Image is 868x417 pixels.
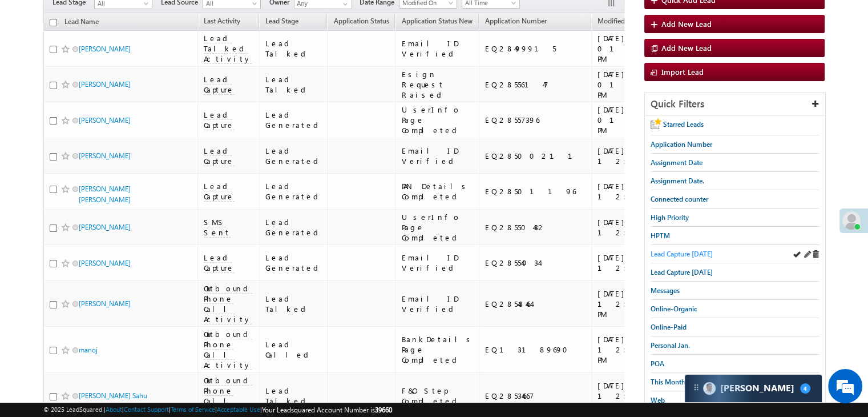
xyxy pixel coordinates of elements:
[198,15,246,30] a: Last Activity
[265,17,298,25] span: Lead Stage
[167,328,207,343] em: Submit
[597,288,669,319] div: [DATE] 12:18 PM
[597,105,669,135] div: [DATE] 01:05 PM
[265,252,322,273] div: Lead Generated
[171,406,215,413] a: Terms of Service
[651,231,670,240] span: HPTM
[663,120,704,129] span: Starred Leads
[661,43,712,53] span: Add New Lead
[124,406,169,413] a: Contact Support
[485,17,547,25] span: Application Number
[204,74,235,95] span: Lead Capture
[59,60,192,75] div: Leave a message
[79,116,131,125] a: [PERSON_NAME]
[401,105,474,135] div: UserInfo Page Completed
[661,19,712,29] span: Add New Lead
[204,217,231,238] span: SMS Sent
[204,252,235,273] span: Lead Capture
[265,74,322,95] div: Lead Talked
[651,323,687,331] span: Online-Paid
[485,258,586,268] div: EQ28554034
[651,140,712,149] span: Application Number
[187,6,215,33] div: Minimize live chat window
[265,181,322,202] div: Lead Generated
[79,259,131,267] a: [PERSON_NAME]
[262,406,392,414] span: Your Leadsquared Account Number is
[651,396,665,404] span: Web
[50,19,57,26] input: Check all records
[79,151,131,160] a: [PERSON_NAME]
[401,146,474,166] div: Email ID Verified
[265,386,322,406] div: Lead Talked
[485,391,586,401] div: EQ28534667
[15,106,208,318] textarea: Type your message and click 'Submit'
[661,67,704,77] span: Import Lead
[485,115,586,125] div: EQ28557396
[651,177,704,185] span: Assignment Date.
[485,344,586,355] div: EQ13189690
[479,15,552,30] a: Application Number
[401,17,472,25] span: Application Status New
[592,15,641,30] a: Modified On
[651,195,708,203] span: Connected counter
[401,386,474,406] div: F&O Step Completed
[651,341,690,350] span: Personal Jan.
[204,181,235,202] span: Lead Capture
[485,186,586,197] div: EQ28501196
[79,299,131,308] a: [PERSON_NAME]
[597,69,669,100] div: [DATE] 01:20 PM
[703,382,716,395] img: Carter
[597,252,669,273] div: [DATE] 12:26 PM
[651,304,697,313] span: Online-Organic
[597,217,669,238] div: [DATE] 12:37 PM
[651,158,703,167] span: Assignment Date
[401,38,474,59] div: Email ID Verified
[485,151,586,161] div: EQ28500211
[597,146,669,166] div: [DATE] 12:55 PM
[265,146,322,166] div: Lead Generated
[204,110,235,130] span: Lead Capture
[204,329,252,370] span: Outbound Phone Call Activity
[401,69,474,100] div: Esign Request Raised
[401,181,474,202] div: PAN Details Completed
[401,294,474,314] div: Email ID Verified
[106,406,122,413] a: About
[720,383,794,394] span: Carter
[328,15,394,30] a: Application Status
[651,378,685,386] span: This Month
[684,374,822,403] div: carter-dragCarter[PERSON_NAME]4
[597,17,636,25] span: Modified On
[597,33,669,64] div: [DATE] 01:20 PM
[79,391,147,400] a: [PERSON_NAME] Sahu
[651,268,713,276] span: Lead Capture [DATE]
[597,181,669,202] div: [DATE] 12:54 PM
[265,339,322,360] div: Lead Called
[485,299,586,309] div: EQ28548464
[217,406,260,413] a: Acceptable Use
[79,80,131,89] a: [PERSON_NAME]
[204,146,235,166] span: Lead Capture
[692,383,701,392] img: carter-drag
[204,33,252,64] span: Lead Talked Activity
[597,334,669,365] div: [DATE] 12:17 PM
[79,346,98,354] a: manoj
[485,222,586,232] div: EQ28550432
[597,380,669,411] div: [DATE] 12:16 PM
[651,286,680,295] span: Messages
[265,110,322,130] div: Lead Generated
[395,15,478,30] a: Application Status New
[401,212,474,243] div: UserInfo Page Completed
[265,38,322,59] div: Lead Talked
[79,223,131,231] a: [PERSON_NAME]
[333,17,389,25] span: Application Status
[485,43,586,54] div: EQ28499915
[79,45,131,53] a: [PERSON_NAME]
[260,15,304,30] a: Lead Stage
[265,294,322,314] div: Lead Talked
[651,359,664,368] span: POA
[59,15,104,30] a: Lead Name
[485,79,586,90] div: EQ28556147
[651,250,713,258] span: Lead Capture [DATE]
[265,217,322,238] div: Lead Generated
[645,93,825,115] div: Quick Filters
